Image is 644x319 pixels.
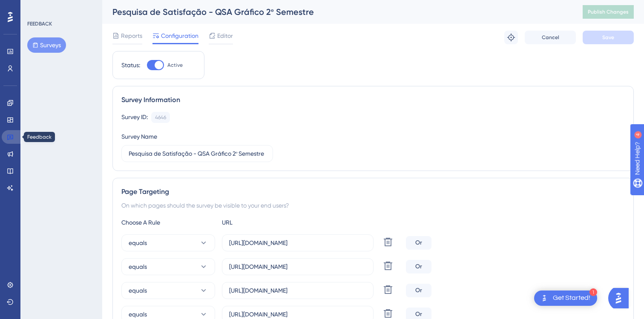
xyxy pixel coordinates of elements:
span: equals [129,238,147,248]
div: Page Targeting [121,187,625,197]
div: Get Started! [553,293,590,303]
span: Active [167,62,183,68]
input: yourwebsite.com/path [229,238,366,248]
input: yourwebsite.com/path [229,310,366,319]
span: equals [129,285,147,296]
div: Or [406,236,431,250]
div: Survey ID: [121,112,148,123]
button: equals [121,234,215,251]
span: Need Help? [20,2,53,12]
input: Type your Survey name [129,149,266,158]
div: Or [406,284,431,297]
div: Status: [121,60,140,70]
div: 4646 [155,114,166,121]
div: Or [406,260,431,273]
div: 1 [589,288,597,296]
span: Save [602,34,614,41]
span: equals [129,262,147,272]
span: Cancel [542,34,559,41]
div: Choose A Rule [121,217,215,228]
button: equals [121,282,215,299]
input: yourwebsite.com/path [229,286,366,295]
span: Publish Changes [588,9,629,15]
div: 4 [59,4,62,11]
img: launcher-image-alternative-text [539,293,549,303]
div: Survey Name [121,131,157,142]
button: Publish Changes [583,5,634,19]
div: Survey Information [121,95,625,105]
div: On which pages should the survey be visible to your end users? [121,200,625,211]
button: equals [121,258,215,275]
span: Editor [217,31,233,41]
span: Reports [121,31,142,41]
div: FEEDBACK [27,20,52,27]
button: Cancel [525,31,576,44]
button: Save [583,31,634,44]
div: URL [222,217,316,228]
span: Configuration [161,31,198,41]
iframe: UserGuiding AI Assistant Launcher [608,285,634,311]
div: Pesquisa de Satisfação - QSA Gráfico 2º Semestre [112,6,561,18]
input: yourwebsite.com/path [229,262,366,271]
button: Surveys [27,37,66,53]
div: Open Get Started! checklist, remaining modules: 1 [534,291,597,306]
